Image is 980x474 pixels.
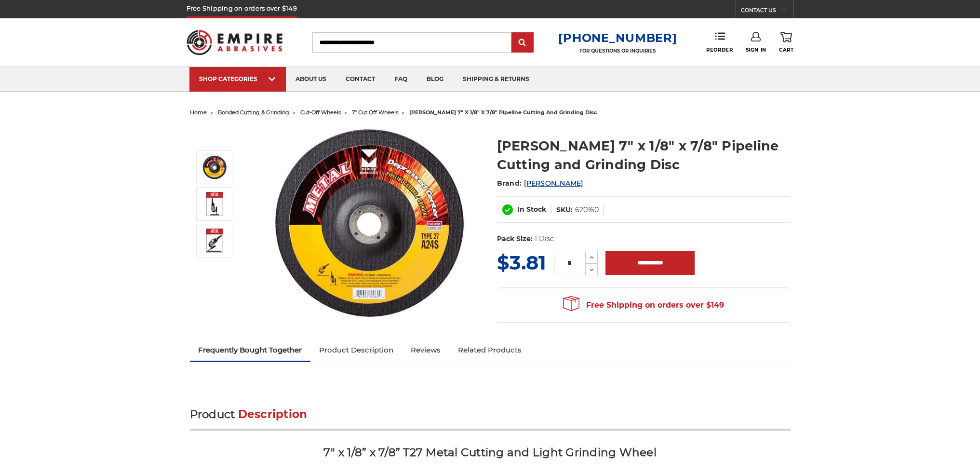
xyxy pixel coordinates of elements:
span: Sign In [746,47,766,53]
a: bonded cutting & grinding [218,109,289,116]
dd: 620160 [575,205,599,215]
a: shipping & returns [453,67,539,92]
dd: 1 Disc [535,234,554,244]
p: FOR QUESTIONS OR INQUIRIES [558,48,677,54]
a: Cart [779,32,793,53]
a: Reorder [706,32,733,53]
strong: 7" x 1/8” x 7/8” T27 Metal Cutting and Light Grinding Wheel [323,446,657,459]
span: Reorder [706,47,733,53]
a: about us [286,67,336,92]
img: Mercer 7" x 1/8" x 7/8" Pipeline Cutting and Grinding Disc [202,229,227,253]
a: home [190,109,207,116]
img: Mercer 7" x 1/8" x 7/8 Cutting and Light Grinding Wheel [272,126,465,319]
a: faq [385,67,417,92]
dt: Pack Size: [497,234,533,244]
a: Product Description [310,339,402,361]
a: CONTACT US [741,5,793,18]
img: Mercer 7" x 1/8" x 7/8 Cutting and Light Grinding Wheel [202,155,227,179]
span: Product [190,407,235,421]
a: Frequently Bought Together [190,339,311,361]
input: Submit [513,33,532,53]
dt: SKU: [556,205,573,215]
a: [PHONE_NUMBER] [558,31,677,45]
span: In Stock [517,205,546,214]
h1: [PERSON_NAME] 7" x 1/8" x 7/8" Pipeline Cutting and Grinding Disc [497,136,791,174]
a: Reviews [402,339,449,361]
span: Description [238,407,308,421]
span: Free Shipping on orders over $149 [563,296,724,315]
a: contact [336,67,385,92]
img: Mercer 7" x 1/8" x 7/8" Pipeline Cutting and Grinding Disc [202,192,227,216]
div: SHOP CATEGORIES [199,75,276,82]
span: $3.81 [497,251,546,274]
span: Brand: [497,179,522,188]
a: Related Products [449,339,530,361]
span: Cart [779,47,793,53]
span: [PERSON_NAME] 7" x 1/8" x 7/8" pipeline cutting and grinding disc [409,109,597,116]
a: blog [417,67,453,92]
a: 7" cut off wheels [352,109,398,116]
a: cut-off wheels [300,109,341,116]
a: [PERSON_NAME] [524,179,583,188]
img: Empire Abrasives [187,24,283,61]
